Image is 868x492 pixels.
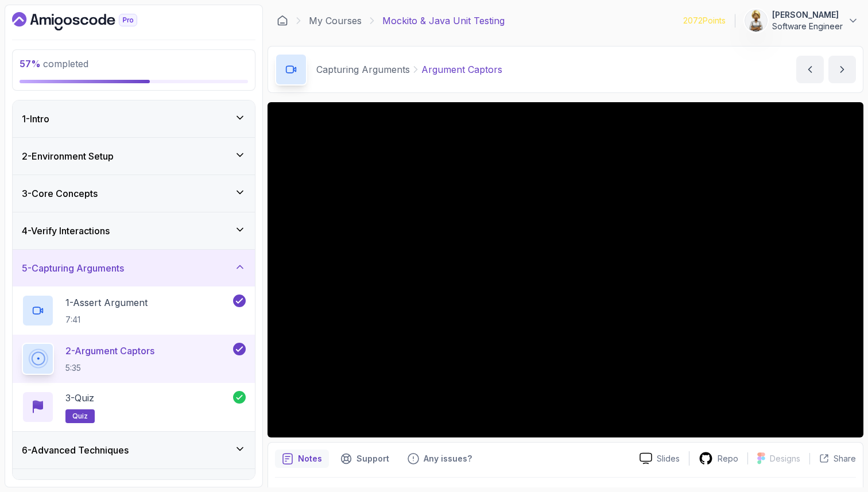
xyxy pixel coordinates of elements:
[657,453,680,464] p: Slides
[809,453,856,464] button: Share
[13,138,255,175] button: 2-Environment Setup
[421,63,502,76] p: Argument Captors
[334,450,396,468] button: Support button
[745,9,859,32] button: user profile image[PERSON_NAME]Software Engineer
[745,10,767,32] img: user profile image
[268,102,863,437] iframe: 2 - ArgumentCaptors
[316,63,410,76] p: Capturing Arguments
[72,412,88,421] span: quiz
[22,187,98,200] h3: 3 - Core Concepts
[828,56,856,83] button: next content
[630,452,689,464] a: Slides
[683,15,726,26] p: 2072 Points
[772,9,843,21] p: [PERSON_NAME]
[22,343,246,375] button: 2-Argument Captors5:35
[770,453,800,464] p: Designs
[718,453,738,464] p: Repo
[22,261,124,275] h3: 5 - Capturing Arguments
[424,453,472,464] p: Any issues?
[13,432,255,468] button: 6-Advanced Techniques
[275,450,329,468] button: notes button
[356,453,389,464] p: Support
[689,451,747,466] a: Repo
[12,12,164,30] a: Dashboard
[22,443,129,457] h3: 6 - Advanced Techniques
[22,112,49,126] h3: 1 - Intro
[65,391,94,405] p: 3 - Quiz
[772,21,843,32] p: Software Engineer
[22,224,110,238] h3: 4 - Verify Interactions
[20,58,41,69] span: 57 %
[309,14,362,28] a: My Courses
[13,212,255,249] button: 4-Verify Interactions
[22,391,246,423] button: 3-Quizquiz
[20,58,88,69] span: completed
[22,149,114,163] h3: 2 - Environment Setup
[13,175,255,212] button: 3-Core Concepts
[382,14,505,28] p: Mockito & Java Unit Testing
[796,56,824,83] button: previous content
[65,362,154,374] p: 5:35
[298,453,322,464] p: Notes
[65,296,148,309] p: 1 - Assert Argument
[13,250,255,286] button: 5-Capturing Arguments
[277,15,288,26] a: Dashboard
[22,295,246,327] button: 1-Assert Argument7:41
[65,314,148,326] p: 7:41
[834,453,856,464] p: Share
[13,100,255,137] button: 1-Intro
[65,344,154,358] p: 2 - Argument Captors
[401,450,479,468] button: Feedback button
